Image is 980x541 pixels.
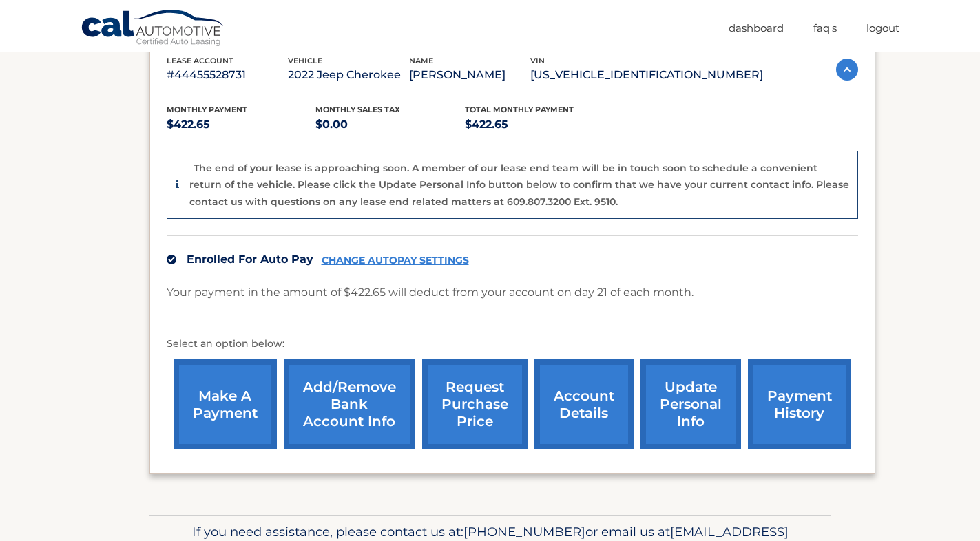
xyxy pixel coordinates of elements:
a: update personal info [640,359,741,449]
span: Enrolled For Auto Pay [187,253,313,266]
p: $0.00 [315,115,465,134]
span: vin [530,56,545,65]
span: lease account [167,56,233,65]
p: 2022 Jeep Cherokee [288,65,409,85]
a: Cal Automotive [81,9,225,49]
p: The end of your lease is approaching soon. A member of our lease end team will be in touch soon t... [189,162,849,208]
span: Monthly sales Tax [315,105,400,114]
p: $422.65 [167,115,316,134]
img: accordion-active.svg [836,59,858,81]
p: Your payment in the amount of $422.65 will deduct from your account on day 21 of each month. [167,283,694,302]
span: name [409,56,433,65]
a: account details [534,359,634,449]
span: [PHONE_NUMBER] [463,524,585,540]
a: Add/Remove bank account info [284,359,415,449]
a: make a payment [174,359,277,449]
span: Monthly Payment [167,105,247,114]
a: Logout [866,17,899,39]
a: request purchase price [422,359,528,449]
a: Dashboard [729,17,784,39]
p: #44455528731 [167,65,288,85]
p: Select an option below: [167,336,858,352]
a: payment history [748,359,851,449]
p: $422.65 [465,115,614,134]
img: check.svg [167,255,176,264]
p: [PERSON_NAME] [409,65,530,85]
a: FAQ's [813,17,837,39]
span: Total Monthly Payment [465,105,574,114]
p: [US_VEHICLE_IDENTIFICATION_NUMBER] [530,65,763,85]
span: vehicle [288,56,322,65]
a: CHANGE AUTOPAY SETTINGS [322,255,469,266]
